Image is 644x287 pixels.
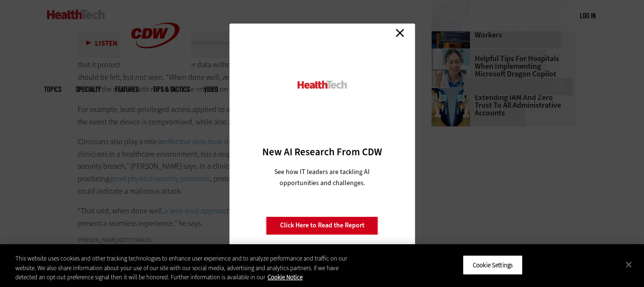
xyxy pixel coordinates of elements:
img: HealthTech_0.png [296,80,348,90]
button: Close [618,254,639,275]
a: More information about your privacy [268,273,303,281]
a: Close [393,26,407,40]
a: Click Here to Read the Report [266,216,378,235]
p: See how IT leaders are tackling AI opportunities and challenges. [263,166,381,188]
div: This website uses cookies and other tracking technologies to enhance user experience and to analy... [15,254,354,282]
button: Cookie Settings [463,255,523,275]
h3: New AI Research From CDW [246,145,398,159]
